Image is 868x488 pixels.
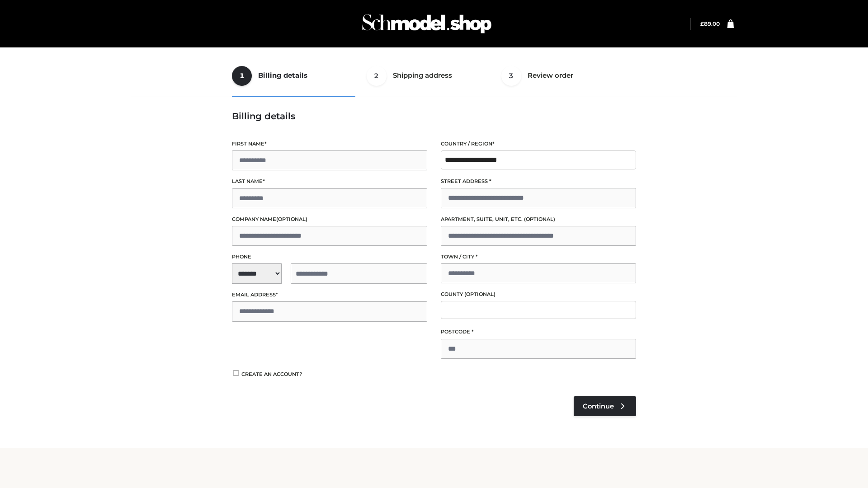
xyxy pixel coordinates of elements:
[232,140,427,148] label: First name
[232,291,427,299] label: Email address
[700,20,704,27] span: £
[232,111,636,122] h3: Billing details
[232,177,427,186] label: Last name
[441,290,636,299] label: County
[441,215,636,224] label: Apartment, suite, unit, etc.
[583,402,614,410] span: Continue
[574,396,636,416] a: Continue
[441,328,636,336] label: Postcode
[441,140,636,148] label: Country / Region
[241,371,302,377] span: Create an account?
[276,216,307,222] span: (optional)
[232,370,240,376] input: Create an account?
[464,291,495,297] span: (optional)
[524,216,555,222] span: (optional)
[441,177,636,186] label: Street address
[700,20,720,27] bdi: 89.00
[700,20,720,27] a: £89.00
[359,6,495,42] img: Schmodel Admin 964
[441,253,636,261] label: Town / City
[232,253,427,261] label: Phone
[232,215,427,224] label: Company name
